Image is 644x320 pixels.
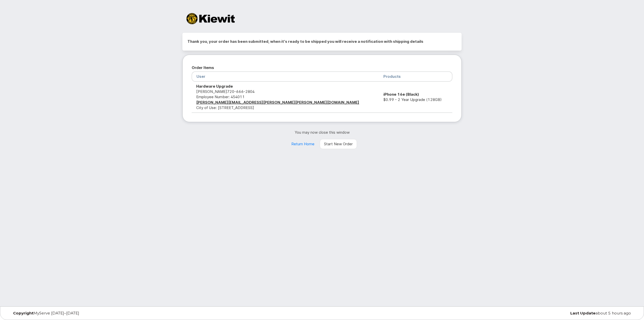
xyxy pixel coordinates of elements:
div: about 5 hours ago [426,311,635,315]
td: $0.99 - 2 Year Upgrade (128GB) [379,82,452,113]
span: Employee Number: 454011 [196,94,245,99]
a: Return Home [287,139,319,149]
strong: Hardware Upgrade [196,84,233,89]
p: You may now close this window [182,130,462,135]
span: 2804 [244,89,255,94]
h2: Order Items [192,64,452,72]
span: 720 [227,89,255,94]
th: User [192,72,379,81]
strong: iPhone 16e (Black) [383,92,419,97]
a: Start New Order [320,139,357,149]
h2: Thank you, your order has been submitted, when it's ready to be shipped you will receive a notifi... [187,38,457,45]
span: 666 [234,89,244,94]
th: Products [379,72,452,81]
strong: Last Update [570,311,595,315]
div: MyServe [DATE]–[DATE] [9,311,218,315]
td: [PERSON_NAME] City of Use: [STREET_ADDRESS] [192,82,379,113]
strong: Copyright [13,311,33,315]
img: Kiewit Corporation [186,13,235,24]
a: [PERSON_NAME][EMAIL_ADDRESS][PERSON_NAME][PERSON_NAME][DOMAIN_NAME] [196,100,359,105]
